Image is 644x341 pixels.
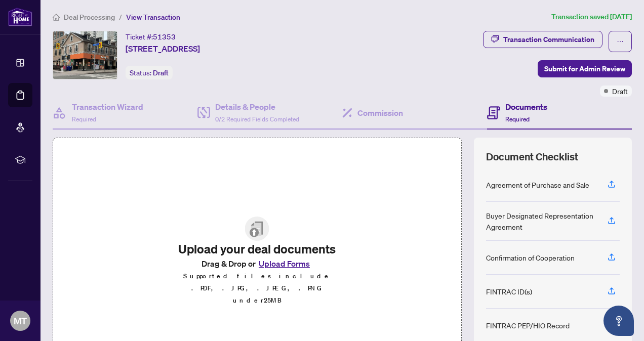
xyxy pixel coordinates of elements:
span: Draft [612,86,628,97]
span: View Transaction [126,13,180,22]
div: FINTRAC ID(s) [486,286,532,297]
span: home [53,14,60,21]
div: Status: [126,66,173,79]
span: 51353 [153,32,176,41]
span: Submit for Admin Review [544,61,625,77]
span: ellipsis [617,38,624,45]
img: IMG-C12272562_1.jpg [53,31,117,79]
button: Open asap [603,306,634,336]
button: Upload Forms [256,257,313,270]
img: File Upload [245,217,269,241]
div: Transaction Communication [503,31,594,48]
span: Required [72,115,96,123]
span: 0/2 Required Fields Completed [215,115,299,123]
div: Confirmation of Cooperation [486,252,575,263]
h4: Documents [505,101,547,113]
h2: Upload your deal documents [175,241,339,257]
article: Transaction saved [DATE] [551,11,632,23]
h4: Details & People [215,101,299,113]
h4: Commission [357,107,403,119]
img: logo [8,8,32,26]
button: Transaction Communication [483,31,602,48]
button: Submit for Admin Review [538,60,632,77]
span: Required [505,115,530,123]
div: Ticket #: [126,31,176,42]
p: Supported files include .PDF, .JPG, .JPEG, .PNG under 25 MB [175,270,339,307]
div: FINTRAC PEP/HIO Record [486,320,570,331]
li: / [119,11,122,23]
span: MT [14,314,27,328]
span: Deal Processing [64,13,115,22]
span: File UploadUpload your deal documentsDrag & Drop orUpload FormsSupported files include .PDF, .JPG... [167,208,347,315]
span: [STREET_ADDRESS] [126,42,200,55]
span: Draft [153,68,169,77]
div: Buyer Designated Representation Agreement [486,210,595,232]
div: Agreement of Purchase and Sale [486,179,589,190]
span: Drag & Drop or [202,257,313,270]
span: Document Checklist [486,150,578,164]
h4: Transaction Wizard [72,101,143,113]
